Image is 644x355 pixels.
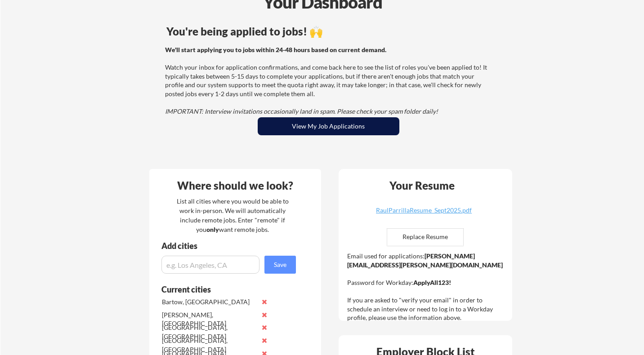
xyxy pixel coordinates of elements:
[206,226,219,233] strong: only
[371,207,478,213] div: RaulParrillaResume_Sept2025.pdf
[162,323,257,341] div: [GEOGRAPHIC_DATA], [GEOGRAPHIC_DATA]
[162,336,257,354] div: [GEOGRAPHIC_DATA], [GEOGRAPHIC_DATA]
[161,242,298,250] div: Add cities
[161,285,286,293] div: Current cities
[264,256,296,274] button: Save
[162,311,257,328] div: [PERSON_NAME], [GEOGRAPHIC_DATA]
[161,256,259,274] input: e.g. Los Angeles, CA
[165,107,438,115] em: IMPORTANT: Interview invitations occasionally land in spam. Please check your spam folder daily!
[347,252,503,269] strong: [PERSON_NAME][EMAIL_ADDRESS][PERSON_NAME][DOMAIN_NAME]
[165,45,489,116] div: Watch your inbox for application confirmations, and come back here to see the list of roles you'v...
[165,46,386,53] strong: We'll start applying you to jobs within 24-48 hours based on current demand.
[258,117,399,135] button: View My Job Applications
[162,297,257,306] div: Bartow, [GEOGRAPHIC_DATA]
[371,207,478,221] a: RaulParrillaResume_Sept2025.pdf
[378,180,467,191] div: Your Resume
[152,180,319,191] div: Where should we look?
[171,196,295,234] div: List all cities where you would be able to work in-person. We will automatically include remote j...
[166,26,491,37] div: You're being applied to jobs! 🙌
[347,252,506,322] div: Email used for applications: Password for Workday: If you are asked to "verify your email" in ord...
[413,279,451,286] strong: ApplyAll123!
